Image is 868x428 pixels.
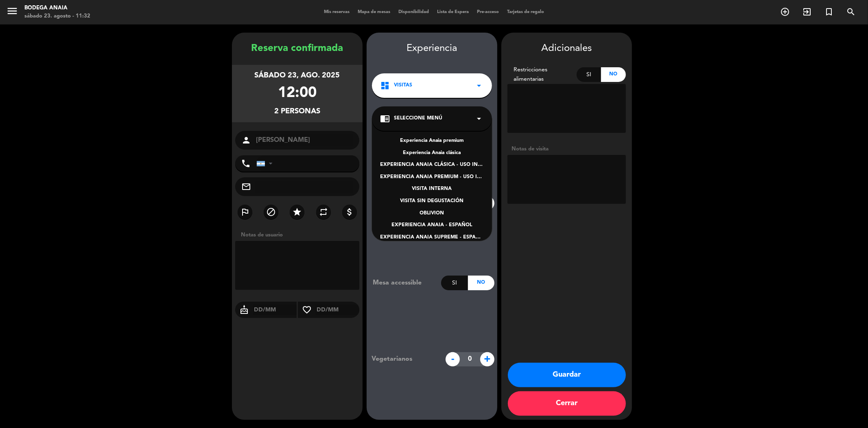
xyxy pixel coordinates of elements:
i: turned_in_not [824,7,834,17]
div: Experiencia Anaia clásica [380,149,484,157]
div: Si [577,67,601,82]
i: attach_money [345,207,354,217]
i: outlined_flag [240,207,250,217]
i: add_circle_outline [780,7,790,17]
span: VISITAS [394,82,412,90]
i: chrome_reader_mode [380,114,390,124]
i: exit_to_app [802,7,812,17]
div: Experiencia Anaia premium [380,137,484,145]
div: Si [441,276,468,290]
div: sábado 23. agosto - 11:32 [24,12,90,20]
i: block [266,207,276,217]
div: Argentina: +54 [257,156,275,171]
span: Tarjetas de regalo [503,10,548,14]
button: menu [6,5,18,20]
div: EXPERIENCIA ANAIA - ESPAÑOL [380,221,484,229]
span: Mapa de mesas [354,10,394,14]
div: Mesa accessible [367,278,441,288]
div: VISITA INTERNA [380,185,484,193]
i: arrow_drop_down [474,114,484,124]
div: OBLIVION [380,210,484,218]
button: Cerrar [508,391,626,416]
div: Restricciones alimentarias [507,65,577,84]
div: 12:00 [278,82,317,106]
i: search [846,7,856,17]
i: favorite_border [298,305,316,315]
i: person [241,135,251,145]
div: Adicionales [507,41,626,57]
div: EXPERIENCIA ANAIA SUPREME - ESPAÑOL [380,234,484,242]
i: dashboard [380,81,390,90]
div: EXPERIENCIA ANAIA PREMIUM - USO INTERNO SIN COSTO [380,173,484,181]
div: VISITA SIN DEGUSTACIÓN [380,197,484,205]
i: menu [6,5,18,17]
div: No [601,67,626,82]
span: - [446,352,460,366]
div: Notas de usuario [237,231,363,239]
div: Notas de visita [507,145,626,153]
span: Lista de Espera [433,10,473,14]
span: Pre-acceso [473,10,503,14]
div: sábado 23, ago. 2025 [255,70,340,82]
span: Seleccione Menú [394,115,442,123]
div: EXPERIENCIA ANAIA CLÁSICA - USO INTERNO SIN COSTO [380,161,484,169]
i: cake [235,305,253,315]
div: Reserva confirmada [232,41,363,57]
span: Disponibilidad [394,10,433,14]
div: No [468,276,494,290]
div: 2 personas [274,106,320,117]
div: Vegetarianos [365,354,442,364]
span: + [480,352,494,366]
i: repeat [319,207,328,217]
i: mail_outline [241,182,251,192]
div: Experiencia [367,41,497,57]
span: Mis reservas [320,10,354,14]
i: phone [241,159,251,168]
button: Guardar [508,363,626,387]
input: DD/MM [253,305,297,315]
input: DD/MM [316,305,359,315]
div: Bodega Anaia [24,4,90,12]
i: arrow_drop_down [474,81,484,90]
i: star [292,207,302,217]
